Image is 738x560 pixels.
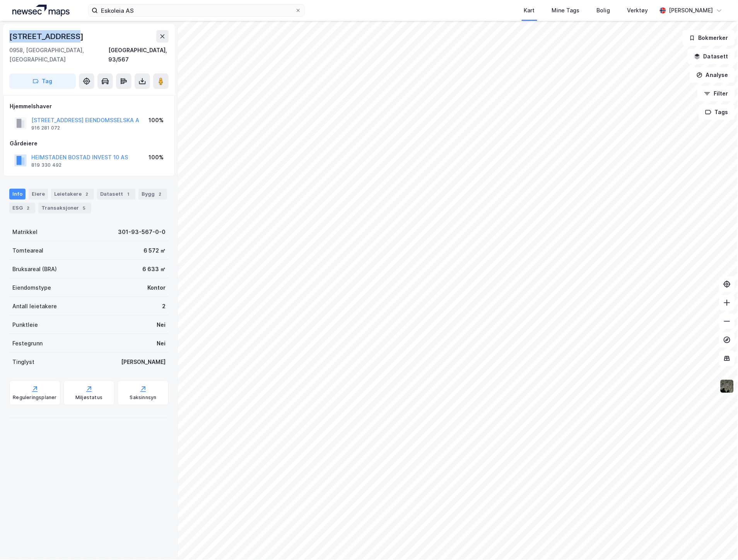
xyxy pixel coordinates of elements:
[38,203,91,213] div: Transaksjoner
[80,204,88,212] div: 5
[97,189,135,200] div: Datasett
[699,523,738,560] div: Kontrollprogram for chat
[597,6,610,15] div: Bolig
[143,246,166,255] div: 6 572 ㎡
[524,6,535,15] div: Kart
[13,394,56,401] div: Reguleringsplaner
[24,204,32,212] div: 2
[130,394,157,401] div: Saksinnsyn
[12,302,57,311] div: Antall leietakere
[149,153,164,162] div: 100%
[12,357,34,367] div: Tinglyst
[552,6,580,15] div: Mine Tags
[12,5,70,16] img: logo.a4113a55bc3d86da70a041830d287a7e.svg
[125,190,132,198] div: 1
[29,189,48,200] div: Eiere
[31,162,62,168] div: 819 330 492
[12,339,43,348] div: Festegrunn
[699,523,738,560] iframe: Chat Widget
[12,265,57,274] div: Bruksareal (BRA)
[698,86,735,101] button: Filter
[75,394,102,401] div: Miljøstatus
[12,246,43,255] div: Tomteareal
[51,189,94,200] div: Leietakere
[31,125,60,131] div: 916 281 072
[690,67,735,83] button: Analyse
[720,379,735,394] img: 9k=
[688,49,735,64] button: Datasett
[162,302,166,311] div: 2
[121,357,166,367] div: [PERSON_NAME]
[683,30,735,46] button: Bokmerker
[142,265,166,274] div: 6 633 ㎡
[157,320,166,330] div: Nei
[156,190,164,198] div: 2
[149,116,164,125] div: 100%
[12,227,38,237] div: Matrikkel
[157,339,166,348] div: Nei
[12,320,38,330] div: Punktleie
[138,189,167,200] div: Bygg
[12,283,51,292] div: Eiendomstype
[108,46,169,64] div: [GEOGRAPHIC_DATA], 93/567
[9,203,35,213] div: ESG
[9,30,85,43] div: [STREET_ADDRESS]
[699,104,735,120] button: Tags
[9,73,76,89] button: Tag
[118,227,166,237] div: 301-93-567-0-0
[83,190,91,198] div: 2
[627,6,648,15] div: Verktøy
[147,283,166,292] div: Kontor
[669,6,713,15] div: [PERSON_NAME]
[10,102,168,111] div: Hjemmelshaver
[9,46,108,64] div: 0958, [GEOGRAPHIC_DATA], [GEOGRAPHIC_DATA]
[10,139,168,148] div: Gårdeiere
[98,5,295,16] input: Søk på adresse, matrikkel, gårdeiere, leietakere eller personer
[9,189,26,200] div: Info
